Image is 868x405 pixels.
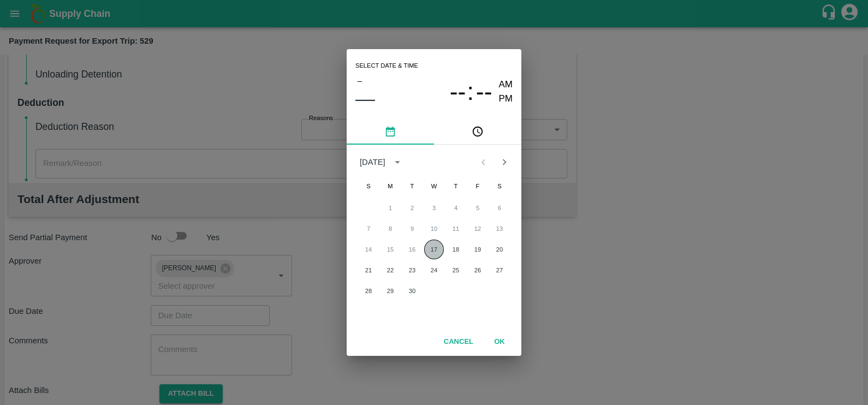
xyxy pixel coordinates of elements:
[381,175,400,197] span: Monday
[476,78,492,106] button: --
[482,332,517,352] button: OK
[360,156,385,168] div: [DATE]
[476,78,492,106] span: --
[424,175,444,197] span: Wednesday
[490,240,509,259] button: 20
[355,74,364,88] button: –
[499,92,513,106] button: PM
[381,281,400,301] button: 29
[358,74,362,88] span: –
[439,332,478,352] button: Cancel
[359,175,378,197] span: Sunday
[381,260,400,280] button: 22
[490,260,509,280] button: 27
[494,152,515,172] button: Next month
[359,281,378,301] button: 28
[424,260,444,280] button: 24
[446,240,466,259] button: 18
[450,78,466,106] button: --
[450,78,466,106] span: --
[402,260,422,280] button: 23
[468,260,487,280] button: 26
[347,118,434,145] button: pick date
[355,88,375,110] button: ––
[355,58,418,74] span: Select date & time
[468,240,487,259] button: 19
[424,240,444,259] button: 17
[402,281,422,301] button: 30
[468,175,487,197] span: Friday
[499,78,513,92] button: AM
[446,260,466,280] button: 25
[434,118,521,145] button: pick time
[359,260,378,280] button: 21
[446,175,466,197] span: Thursday
[467,78,473,106] span: :
[490,175,509,197] span: Saturday
[389,153,406,171] button: calendar view is open, switch to year view
[402,175,422,197] span: Tuesday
